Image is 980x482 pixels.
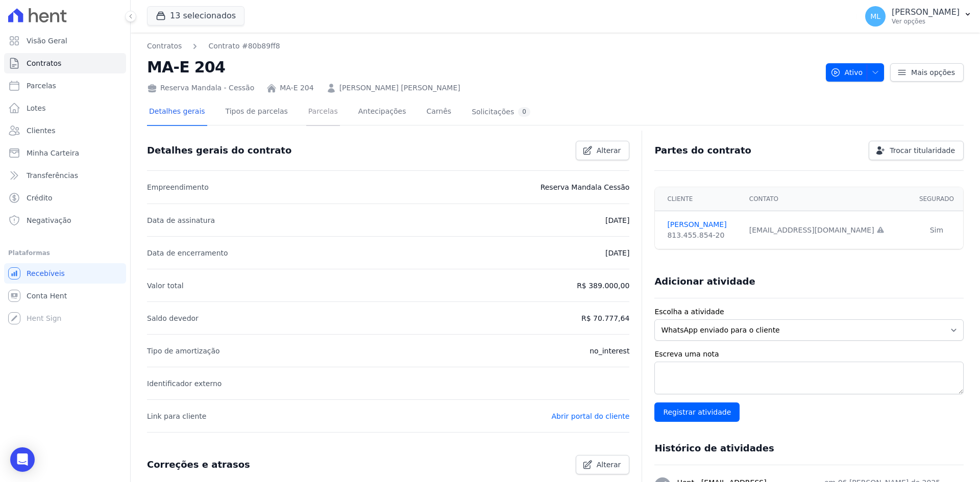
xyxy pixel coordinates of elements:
span: Trocar titularidade [890,145,955,156]
p: R$ 70.777,64 [581,312,629,324]
h3: Histórico de atividades [654,442,774,454]
span: Parcelas [27,81,56,91]
label: Escreva uma nota [654,349,964,360]
a: Crédito [4,188,126,208]
button: ML [PERSON_NAME] Ver opções [857,2,980,31]
a: Transferências [4,165,126,186]
a: Minha Carteira [4,143,126,163]
p: [PERSON_NAME] [892,7,960,17]
a: Alterar [576,455,630,474]
p: Identificador externo [147,377,222,390]
div: Plataformas [8,247,122,259]
a: Alterar [576,141,630,160]
a: Clientes [4,120,126,141]
td: Sim [910,211,963,249]
a: MA-E 204 [280,83,313,93]
a: Detalhes gerais [147,99,207,126]
div: [EMAIL_ADDRESS][DOMAIN_NAME] [749,225,904,236]
button: 13 selecionados [147,6,244,26]
a: Contratos [147,41,182,52]
a: Parcelas [306,99,340,126]
p: Tipo de amortização [147,345,220,357]
span: Crédito [27,193,53,203]
a: Tipos de parcelas [224,99,290,126]
th: Cliente [655,187,743,211]
a: Antecipações [356,99,408,126]
a: Recebíveis [4,263,126,284]
p: no_interest [590,345,629,357]
div: Reserva Mandala - Cessão [147,83,254,93]
a: Trocar titularidade [869,141,964,160]
span: Recebíveis [27,268,65,278]
a: Abrir portal do cliente [551,412,629,420]
p: [DATE] [605,214,629,226]
a: Negativação [4,210,126,231]
span: Alterar [597,460,621,470]
h2: MA-E 204 [147,56,818,79]
a: Conta Hent [4,286,126,306]
span: Transferências [27,170,78,181]
span: Contratos [27,58,61,68]
a: [PERSON_NAME] [667,219,737,230]
h3: Correções e atrasos [147,459,250,471]
a: Visão Geral [4,31,126,51]
p: [DATE] [605,247,629,259]
nav: Breadcrumb [147,41,280,52]
th: Contato [743,187,910,211]
a: Lotes [4,98,126,118]
p: Data de assinatura [147,214,215,226]
span: Lotes [27,103,46,113]
p: Saldo devedor [147,312,199,324]
p: Reserva Mandala Cessão [541,181,630,193]
a: Parcelas [4,75,126,96]
button: Ativo [826,63,885,82]
div: 0 [518,107,530,117]
a: [PERSON_NAME] [PERSON_NAME] [339,83,460,93]
input: Registrar atividade [654,402,740,422]
label: Escolha a atividade [654,307,964,317]
nav: Breadcrumb [147,41,818,52]
a: Mais opções [890,63,964,82]
div: 813.455.854-20 [667,230,737,241]
h3: Detalhes gerais do contrato [147,144,291,157]
span: Alterar [597,145,621,156]
span: Clientes [27,125,55,136]
a: Contratos [4,53,126,73]
span: Ativo [830,63,863,82]
p: Ver opções [892,17,960,26]
p: Link para cliente [147,410,206,422]
th: Segurado [910,187,963,211]
p: Data de encerramento [147,247,228,259]
a: Contrato #80b89ff8 [208,41,280,52]
h3: Adicionar atividade [654,275,755,288]
h3: Partes do contrato [654,144,751,157]
a: Solicitações0 [470,99,532,126]
span: Mais opções [911,67,955,78]
div: Open Intercom Messenger [10,447,35,472]
span: Conta Hent [27,291,67,301]
p: Empreendimento [147,181,209,193]
div: Solicitações [472,107,530,117]
a: Carnês [424,99,453,126]
p: R$ 389.000,00 [577,280,629,292]
p: Valor total [147,280,184,292]
span: Negativação [27,215,71,225]
span: Visão Geral [27,36,67,46]
span: Minha Carteira [27,148,79,158]
span: ML [870,13,880,20]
